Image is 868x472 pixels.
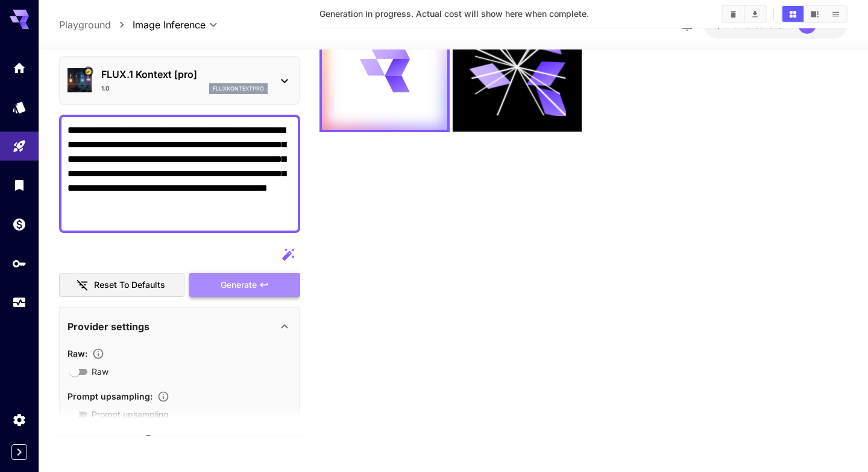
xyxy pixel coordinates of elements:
div: Clear AllDownload All [722,5,767,23]
button: Controls the level of post-processing applied to generated images. [87,348,109,360]
button: Enables automatic enhancement and expansion of the input prompt to improve generation quality and... [153,391,174,403]
button: Show media in grid view [782,6,804,22]
button: Show media in list view [825,6,846,22]
div: Certified Model – Vetted for best performance and includes a commercial license.FLUX.1 Kontext [p... [68,62,292,99]
button: Reset to defaults [59,273,184,298]
span: Raw : [68,348,87,359]
span: Image Inference [133,18,206,32]
span: Generation in progress. Actual cost will show here when complete. [319,8,589,19]
span: $19.98 [716,20,746,30]
div: Wallet [12,217,27,232]
span: Generate [221,278,257,293]
button: Clear All [723,6,744,22]
div: Show media in grid viewShow media in video viewShow media in list view [781,5,848,23]
div: Provider settings [68,312,292,341]
p: Provider settings [68,319,149,334]
nav: breadcrumb [59,18,133,32]
button: Certified Model – Vetted for best performance and includes a commercial license. [84,67,93,77]
div: Usage [12,295,27,310]
div: Settings [12,412,27,427]
div: Home [12,60,27,75]
button: Show media in video view [804,6,825,22]
span: credits left [746,20,788,30]
button: Generate [189,273,300,298]
p: 1.0 [101,85,110,94]
p: FLUX.1 Kontext [pro] [101,67,268,81]
p: fluxkontextpro [213,85,264,94]
div: Playground [12,139,27,154]
span: Raw [92,366,108,378]
button: Expand sidebar [11,444,27,460]
a: Playground [59,18,111,32]
button: Download All [744,6,766,22]
div: API Keys [12,256,27,271]
div: Library [12,177,27,193]
span: Prompt upsampling : [68,391,153,401]
div: Models [12,100,27,115]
